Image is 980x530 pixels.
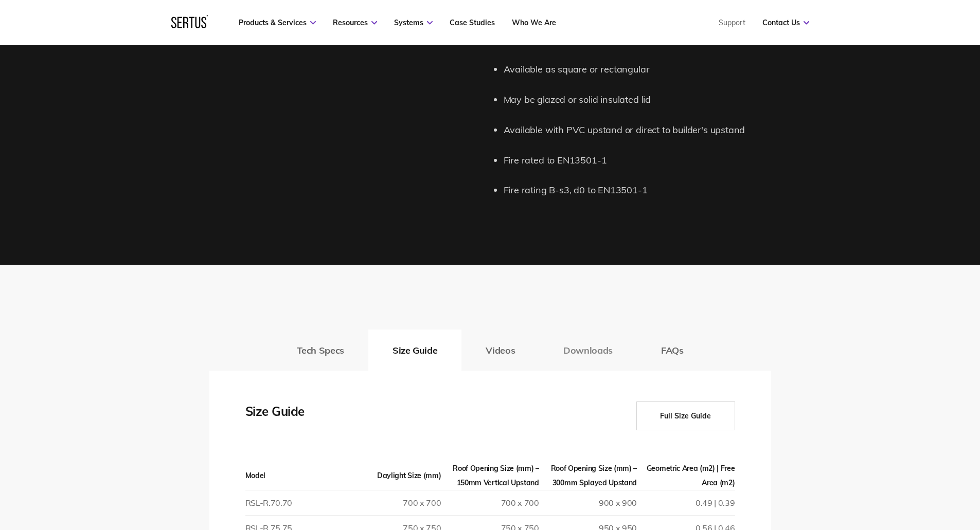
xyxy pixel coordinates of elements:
a: Systems [394,18,433,27]
a: Who We Are [512,18,556,27]
button: Downloads [539,330,637,371]
li: Available with PVC upstand or direct to builder's upstand [504,123,771,138]
td: RSL-R.70.70 [245,490,343,516]
li: Fire rating B-s3, d0 to EN13501-1 [504,183,771,198]
a: Resources [333,18,377,27]
button: FAQs [637,330,708,371]
a: Contact Us [762,18,809,27]
div: Size Guide [245,401,348,430]
button: Tech Specs [273,330,368,371]
td: 0.49 | 0.39 [637,490,735,516]
th: Roof Opening Size (mm) – 300mm Splayed Upstand [539,461,637,490]
td: 700 x 700 [441,490,539,516]
th: Roof Opening Size (mm) – 150mm Vertical Upstand [441,461,539,490]
button: Full Size Guide [636,401,735,430]
li: Fire rated to EN13501-1 [504,153,771,168]
li: Available as square or rectangular [504,62,771,77]
th: Geometric Area (m2) | Free Area (m2) [637,461,735,490]
a: Support [719,18,745,27]
td: 900 x 900 [539,490,637,516]
th: Model [245,461,343,490]
td: 700 x 700 [343,490,441,516]
li: May be glazed or solid insulated lid [504,93,771,107]
a: Products & Services [239,18,316,27]
button: Videos [461,330,539,371]
th: Daylight Size (mm) [343,461,441,490]
a: Case Studies [450,18,495,27]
